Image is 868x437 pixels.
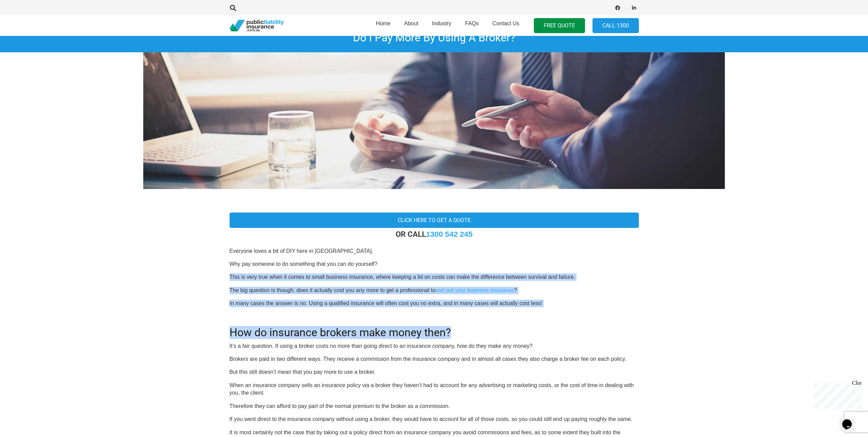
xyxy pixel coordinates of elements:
[592,18,639,33] a: Call 1300
[230,368,639,376] p: But this still doesn’t mean that you pay more to use a broker.
[485,13,526,38] a: Contact Us
[230,247,639,255] p: Everyone loves a bit of DIY here in [GEOGRAPHIC_DATA].
[396,230,473,238] strong: OR CALL
[230,342,639,350] p: It’s a fair question. If using a broker costs no more than going direct to an insurance company, ...
[230,213,639,228] a: Click here to get a quote
[376,21,391,26] span: Home
[230,402,639,410] p: Therefore they can afford to pay part of the normal premium to the broker as a commission.
[613,3,622,13] a: Facebook
[230,287,639,294] p: The big question is though, does it actually cost you any more to get a professional to ?
[230,260,639,268] p: Why pay someone to do something that you can do yourself?
[432,21,451,26] span: Industry
[230,273,639,281] p: This is very true when it comes to small business insurance, where keeping a lid on costs can mak...
[397,13,425,38] a: About
[230,355,639,363] p: Brokers are paid in two different ways. They receive a commission from the insurance company and ...
[629,3,639,13] a: LinkedIn
[230,20,284,32] a: pli_logotransparent
[230,300,639,307] p: In many cases the answer is no. Using a qualified insurance will often cost you no extra, and in ...
[435,287,514,293] a: sort out your business insurance
[230,382,639,397] p: When an insurance company sells an insurance policy via a broker they haven’t had to account for ...
[839,410,861,430] iframe: chat widget
[369,13,397,38] a: Home
[458,13,485,38] a: FAQs
[230,415,639,423] p: If you went direct to the insurance company without using a broker, they would have to account fo...
[404,21,418,26] span: About
[811,380,861,409] iframe: chat widget
[226,5,240,11] a: Search
[426,230,473,238] a: 1300 542 245
[425,13,458,38] a: Industry
[534,18,585,33] a: FREE QUOTE
[465,21,479,26] span: FAQs
[143,52,725,189] img: Public liability Insurance Cost
[3,3,47,50] div: Chat live with an agent now!Close
[230,318,639,339] h2: How do insurance brokers make money then?
[492,21,519,26] span: Contact Us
